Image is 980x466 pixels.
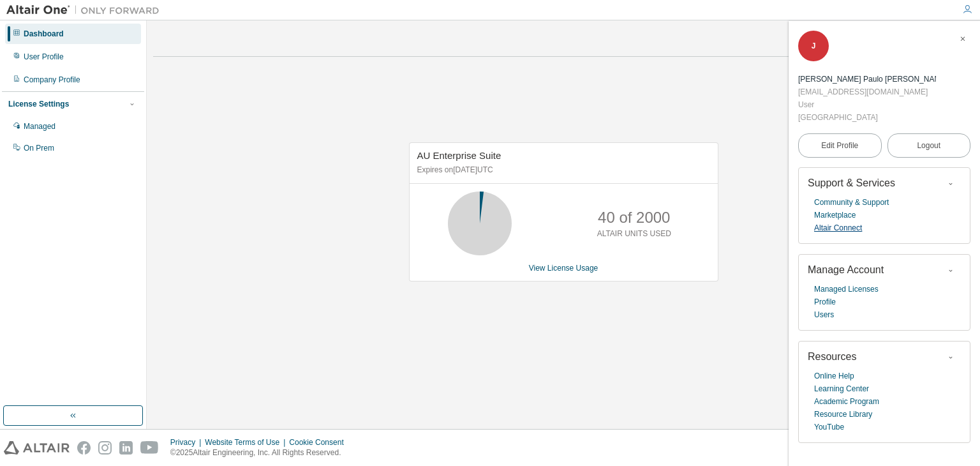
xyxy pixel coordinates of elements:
[205,437,289,447] div: Website Terms of Use
[24,143,54,153] div: On Prem
[98,441,112,455] img: instagram.svg
[814,296,836,308] a: Profile
[8,99,69,109] div: License Settings
[808,177,895,188] span: Support & Services
[814,382,869,395] a: Learning Center
[814,283,879,296] a: Managed Licenses
[529,264,598,273] a: View License Usage
[798,111,936,124] div: [GEOGRAPHIC_DATA]
[814,395,879,408] a: Academic Program
[170,447,352,458] p: © 2025 Altair Engineering, Inc. All Rights Reserved.
[814,421,844,433] a: YouTube
[821,140,858,151] span: Edit Profile
[917,139,940,152] span: Logout
[170,437,205,447] div: Privacy
[140,441,159,455] img: youtube.svg
[6,4,166,17] img: Altair One
[887,133,971,158] button: Logout
[814,308,834,321] a: Users
[597,229,671,239] p: ALTAIR UNITS USED
[24,75,80,85] div: Company Profile
[798,73,936,86] div: John Paulo Bernard Jamero
[814,222,862,234] a: Altair Connect
[814,196,889,209] a: Community & Support
[24,29,64,39] div: Dashboard
[808,264,884,275] span: Manage Account
[417,150,501,161] span: AU Enterprise Suite
[798,133,882,158] a: Edit Profile
[24,52,64,62] div: User Profile
[808,351,856,362] span: Resources
[119,441,133,455] img: linkedin.svg
[812,41,816,50] span: J
[598,207,670,229] p: 40 of 2000
[4,441,70,455] img: altair_logo.svg
[289,437,351,447] div: Cookie Consent
[814,209,856,222] a: Marketplace
[798,86,936,98] div: [EMAIL_ADDRESS][DOMAIN_NAME]
[814,408,872,421] a: Resource Library
[798,98,936,111] div: User
[814,370,854,382] a: Online Help
[77,441,91,455] img: facebook.svg
[417,165,707,176] p: Expires on [DATE] UTC
[24,121,56,132] div: Managed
